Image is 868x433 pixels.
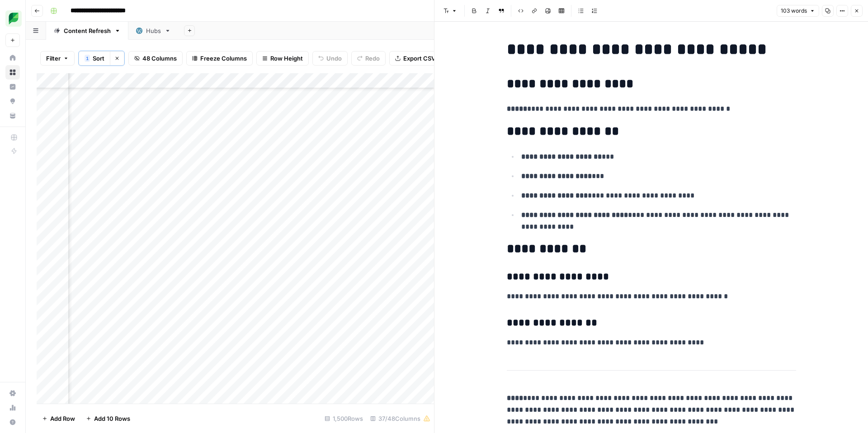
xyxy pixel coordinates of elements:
[326,54,342,63] span: Undo
[142,54,177,63] span: 48 Columns
[5,400,20,415] a: Usage
[128,22,179,40] a: Hubs
[403,54,435,63] span: Export CSV
[79,51,110,66] button: 1Sort
[5,65,20,80] a: Browse
[5,7,20,30] button: Workspace: SproutSocial
[94,414,130,423] span: Add 10 Rows
[351,51,386,66] button: Redo
[365,54,380,63] span: Redo
[777,5,819,17] button: 103 words
[270,54,303,63] span: Row Height
[5,51,20,65] a: Home
[5,108,20,123] a: Your Data
[186,51,253,66] button: Freeze Columns
[46,22,128,40] a: Content Refresh
[256,51,309,66] button: Row Height
[367,411,434,426] div: 37/48 Columns
[46,54,61,63] span: Filter
[5,415,20,429] button: Help + Support
[85,55,90,62] div: 1
[321,411,367,426] div: 1,500 Rows
[5,386,20,400] a: Settings
[5,94,20,108] a: Opportunities
[93,54,104,63] span: Sort
[40,51,75,66] button: Filter
[37,411,80,426] button: Add Row
[781,7,807,15] span: 103 words
[5,80,20,94] a: Insights
[200,54,247,63] span: Freeze Columns
[5,10,22,27] img: SproutSocial Logo
[86,55,89,62] span: 1
[312,51,348,66] button: Undo
[50,414,75,423] span: Add Row
[128,51,183,66] button: 48 Columns
[80,411,136,426] button: Add 10 Rows
[146,26,161,35] div: Hubs
[64,26,111,35] div: Content Refresh
[389,51,441,66] button: Export CSV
